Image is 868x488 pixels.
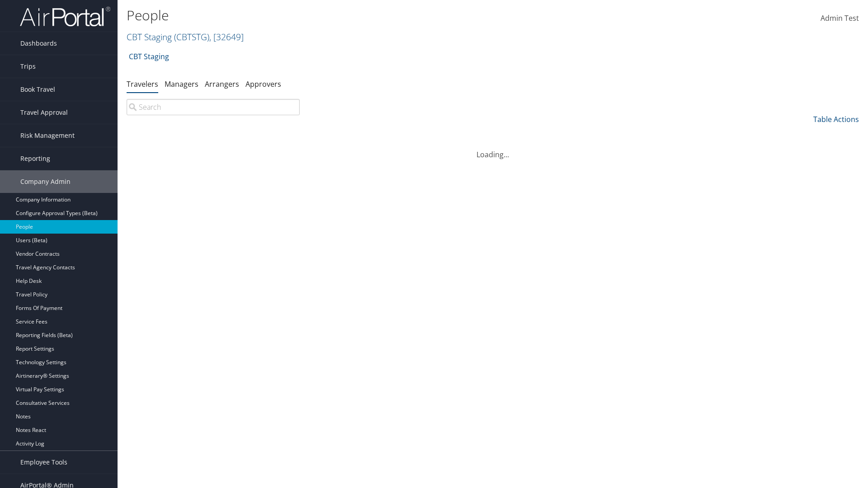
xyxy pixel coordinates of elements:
span: Admin Test [821,13,859,23]
img: airportal-logo.png [20,6,110,27]
span: Reporting [20,147,50,170]
span: Employee Tools [20,451,67,474]
span: Travel Approval [20,101,68,124]
a: Table Actions [813,114,859,124]
input: Search [127,99,300,115]
span: Book Travel [20,78,55,101]
div: Loading... [127,138,859,160]
a: Admin Test [821,5,859,33]
span: Company Admin [20,170,71,193]
span: Trips [20,55,36,78]
h1: People [127,6,615,25]
a: Managers [165,79,198,89]
span: ( CBTSTG ) [174,31,209,43]
span: , [ 32649 ] [209,31,244,43]
a: Travelers [127,79,158,89]
a: Arrangers [205,79,239,89]
a: CBT Staging [129,47,169,66]
a: Approvers [245,79,281,89]
a: CBT Staging [127,31,244,43]
span: Dashboards [20,32,57,55]
span: Risk Management [20,124,75,147]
